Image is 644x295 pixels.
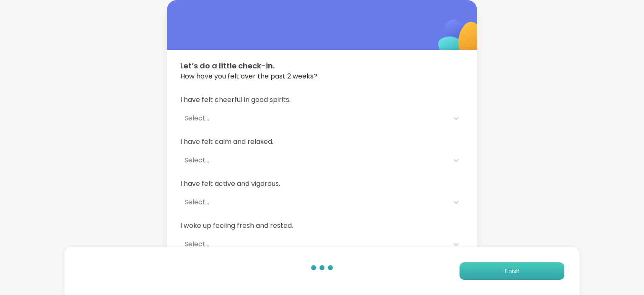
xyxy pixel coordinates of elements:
span: I have felt calm and relaxed. [180,137,464,147]
span: Let’s do a little check-in. [180,60,464,71]
div: Select... [184,113,444,123]
div: Select... [184,197,444,207]
div: Select... [184,155,444,165]
span: Finish [505,267,519,275]
span: I have felt active and vigorous. [180,179,464,189]
span: I woke up feeling fresh and rested. [180,221,464,231]
button: Finish [460,262,564,280]
div: Select... [184,239,444,249]
span: How have you felt over the past 2 weeks? [180,71,464,81]
span: I have felt cheerful in good spirits. [180,95,464,105]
